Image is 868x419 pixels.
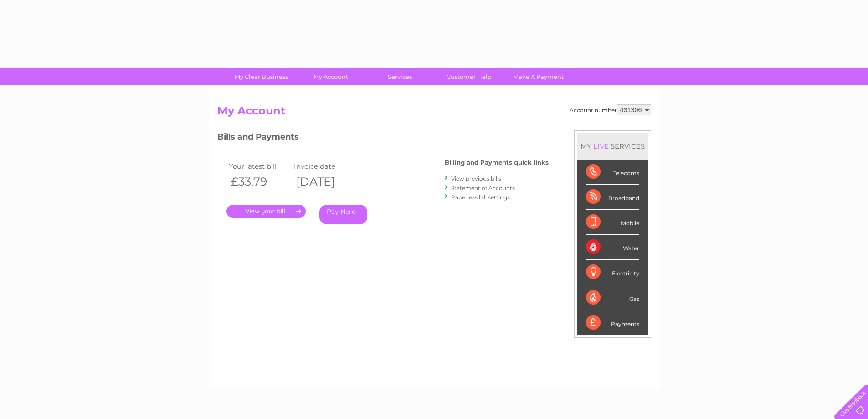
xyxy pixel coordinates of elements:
a: Services [362,68,437,85]
a: My Clear Business [224,68,299,85]
h3: Bills and Payments [217,130,549,146]
div: Telecoms [586,160,639,185]
th: [DATE] [292,172,357,191]
div: Water [586,235,639,260]
h2: My Account [217,104,651,122]
a: View previous bills [451,175,501,182]
div: Mobile [586,210,639,235]
div: MY SERVICES [577,133,648,159]
div: Broadband [586,185,639,210]
a: My Account [293,68,368,85]
a: . [226,205,306,218]
a: Statement of Accounts [451,185,515,191]
td: Your latest bill [226,160,292,172]
h4: Billing and Payments quick links [445,159,549,166]
a: Make A Payment [501,68,576,85]
div: LIVE [591,142,611,150]
div: Gas [586,285,639,310]
a: Paperless bill settings [451,194,510,201]
a: Customer Help [431,68,507,85]
th: £33.79 [226,172,292,191]
div: Electricity [586,260,639,285]
div: Account number [570,104,651,115]
div: Payments [586,310,639,335]
a: Pay Here [319,205,367,224]
td: Invoice date [292,160,357,172]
